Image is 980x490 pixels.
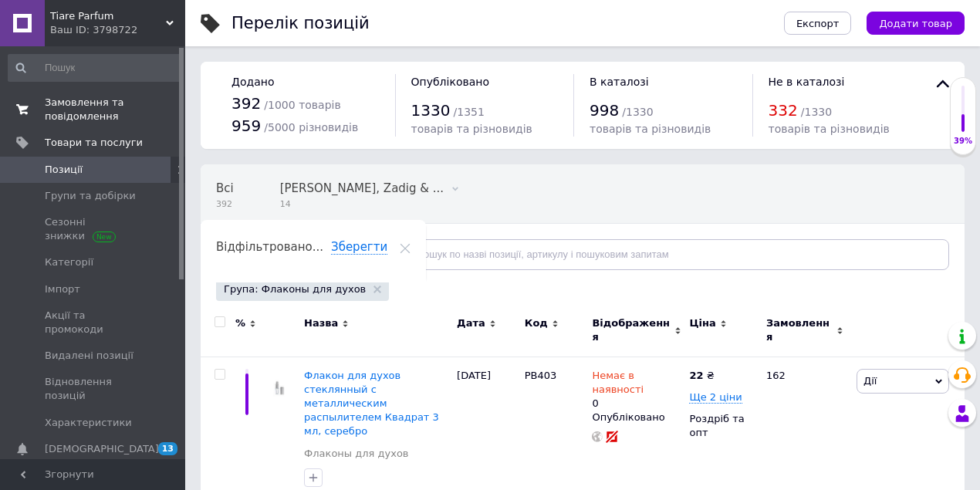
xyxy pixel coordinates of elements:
[689,412,753,440] div: Роздріб та опт
[331,240,387,255] span: Зберегти
[45,189,136,203] span: Групи та добірки
[216,240,323,254] span: Відфільтровано...
[224,282,366,296] span: Група: Флаконы для духов
[951,136,975,147] div: 39%
[264,121,358,133] span: / 5000 різновидів
[45,136,143,150] span: Товари та послуги
[231,94,261,113] span: 392
[45,442,159,456] span: [DEMOGRAPHIC_DATA]
[689,369,714,383] div: ₴
[766,316,833,344] span: Замовлення
[769,101,798,120] span: 332
[411,123,532,135] span: товарів та різновидів
[590,123,711,135] span: товарів та різновидів
[304,370,439,438] a: Флакон для духов стеклянный с металлическим распылителем Квадрат 3 мл, серебро
[411,101,451,120] span: 1330
[769,76,845,88] span: Не в каталозі
[769,123,890,135] span: товарів та різновидів
[231,15,370,32] div: Перелік позицій
[45,282,80,296] span: Імпорт
[867,12,965,35] button: Додати товар
[235,316,245,330] span: %
[8,54,182,82] input: Пошук
[457,316,485,330] span: Дата
[45,309,143,336] span: Акції та промокоди
[590,101,619,120] span: 998
[590,76,649,88] span: В каталозі
[592,316,671,344] span: Відображення
[50,23,185,37] div: Ваш ID: 3798722
[592,369,681,411] div: 0
[280,181,444,195] span: [PERSON_NAME], Zadig & ...
[264,99,340,111] span: / 1000 товарів
[216,198,234,210] span: 392
[411,76,490,88] span: Опубліковано
[796,18,840,29] span: Експорт
[45,349,133,363] span: Видалені позиції
[879,18,952,29] span: Додати товар
[45,416,132,430] span: Характеристики
[689,370,703,381] b: 22
[454,106,485,118] span: / 1351
[863,375,877,387] span: Дії
[592,370,644,400] span: Немає в наявності
[231,76,274,88] span: Додано
[45,215,143,243] span: Сезонні знижки
[689,391,742,404] span: Ще 2 ціни
[262,369,296,403] img: Флакон для духов стеклянный с металлическим распылителем Квадрат 3 мл, серебро
[45,255,93,269] span: Категорії
[231,117,261,135] span: 959
[525,316,548,330] span: Код
[784,12,852,35] button: Експорт
[389,239,949,270] input: Пошук по назві позиції, артикулу і пошуковим запитам
[689,316,715,330] span: Ціна
[592,411,681,424] div: Опубліковано
[622,106,653,118] span: / 1330
[801,106,832,118] span: / 1330
[50,9,166,23] span: Tiare Parfum
[216,181,234,195] span: Всі
[525,370,557,381] span: PB403
[265,165,475,224] div: Dior, Chanel, Zadig & Voltaire, Narciso Rodriguez , Yves Saint Laurent, Lancome
[45,375,143,403] span: Відновлення позицій
[280,198,444,210] span: 14
[45,163,83,177] span: Позиції
[45,96,143,123] span: Замовлення та повідомлення
[158,442,177,455] span: 13
[304,447,408,461] a: Флаконы для духов
[304,316,338,330] span: Назва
